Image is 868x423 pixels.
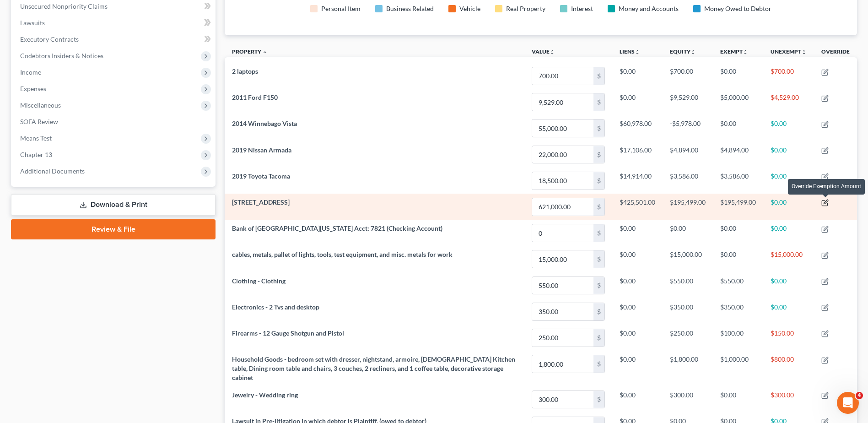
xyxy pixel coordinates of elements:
[720,48,748,55] a: Exemptunfold_more
[670,48,696,55] a: Equityunfold_more
[763,194,814,220] td: $0.00
[663,298,713,325] td: $350.00
[593,329,604,347] div: $
[743,49,748,55] i: unfold_more
[20,52,103,60] span: Codebtors Insiders & Notices
[20,118,58,125] span: SOFA Review
[713,63,763,89] td: $0.00
[856,392,863,399] span: 4
[612,168,663,194] td: $14,914.00
[713,89,763,115] td: $5,000.00
[763,89,814,115] td: $4,529.00
[232,329,344,337] span: Firearms - 12 Gauge Shotgun and Pistol
[763,325,814,351] td: $150.00
[713,386,763,412] td: $0.00
[13,114,216,130] a: SOFA Review
[612,63,663,89] td: $0.00
[713,141,763,168] td: $4,894.00
[593,119,604,137] div: $
[532,119,593,137] input: 0.00
[20,101,61,109] span: Miscellaneous
[321,4,361,13] div: Personal Item
[20,35,79,43] span: Executory Contracts
[612,325,663,351] td: $0.00
[593,355,604,373] div: $
[593,93,604,111] div: $
[532,303,593,320] input: 0.00
[763,272,814,298] td: $0.00
[612,115,663,141] td: $60,978.00
[763,63,814,89] td: $700.00
[532,198,593,216] input: 0.00
[713,168,763,194] td: $3,586.00
[532,277,593,294] input: 0.00
[532,93,593,111] input: 0.00
[612,141,663,168] td: $17,106.00
[13,15,216,31] a: Lawsuits
[20,151,52,158] span: Chapter 13
[532,172,593,190] input: 0.00
[713,246,763,272] td: $0.00
[593,303,604,320] div: $
[532,146,593,163] input: 0.00
[232,146,291,154] span: 2019 Nissan Armada
[663,141,713,168] td: $4,894.00
[20,134,52,142] span: Means Test
[690,49,696,55] i: unfold_more
[663,115,713,141] td: -$5,978.00
[635,49,640,55] i: unfold_more
[612,272,663,298] td: $0.00
[593,391,604,408] div: $
[13,31,216,48] a: Executory Contracts
[593,146,604,163] div: $
[663,194,713,220] td: $195,499.00
[593,67,604,85] div: $
[763,386,814,412] td: $300.00
[20,2,108,10] span: Unsecured Nonpriority Claims
[801,49,807,55] i: unfold_more
[11,194,216,216] a: Download & Print
[612,89,663,115] td: $0.00
[532,355,593,373] input: 0.00
[713,272,763,298] td: $550.00
[713,325,763,351] td: $100.00
[532,67,593,85] input: 0.00
[663,168,713,194] td: $3,586.00
[550,49,555,55] i: unfold_more
[532,224,593,242] input: 0.00
[532,250,593,268] input: 0.00
[788,179,865,194] div: Override Exemption Amount
[459,4,480,13] div: Vehicle
[713,351,763,386] td: $1,000.00
[663,89,713,115] td: $9,529.00
[619,4,679,13] div: Money and Accounts
[232,48,268,55] a: Property expand_less
[612,220,663,246] td: $0.00
[612,298,663,325] td: $0.00
[814,43,857,63] th: Override
[532,329,593,347] input: 0.00
[593,277,604,294] div: $
[532,48,555,55] a: Valueunfold_more
[20,167,85,175] span: Additional Documents
[663,63,713,89] td: $700.00
[232,224,442,232] span: Bank of [GEOGRAPHIC_DATA][US_STATE] Acct: 7821 (Checking Account)
[713,194,763,220] td: $195,499.00
[232,67,258,75] span: 2 laptops
[593,172,604,190] div: $
[713,298,763,325] td: $350.00
[663,246,713,272] td: $15,000.00
[771,48,807,55] a: Unexemptunfold_more
[532,391,593,408] input: 0.00
[593,198,604,216] div: $
[571,4,593,13] div: Interest
[232,119,297,127] span: 2014 Winnebago Vista
[704,4,771,13] div: Money Owed to Debtor
[763,220,814,246] td: $0.00
[763,246,814,272] td: $15,000.00
[232,355,515,381] span: Household Goods - bedroom set with dresser, nightstand, armoire, [DEMOGRAPHIC_DATA] Kitchen table...
[612,351,663,386] td: $0.00
[20,68,41,76] span: Income
[763,115,814,141] td: $0.00
[612,386,663,412] td: $0.00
